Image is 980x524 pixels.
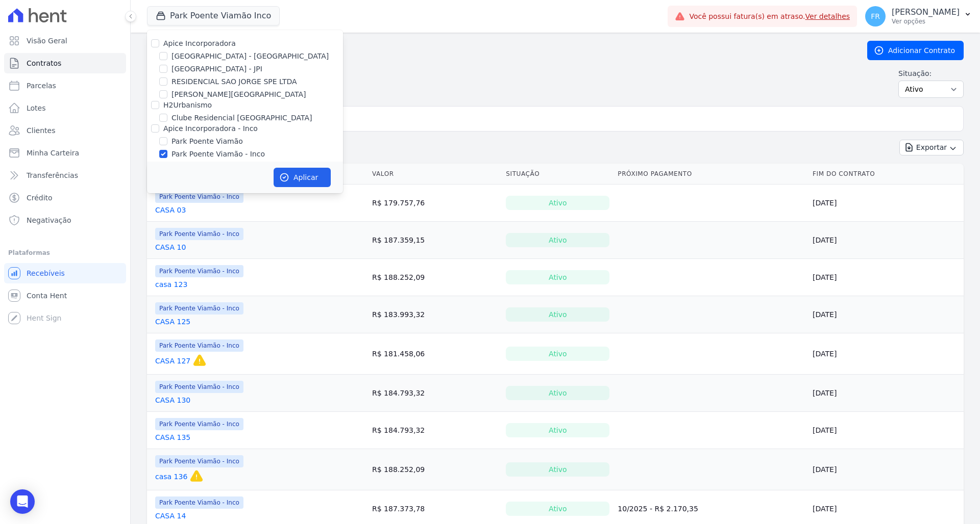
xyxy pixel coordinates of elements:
button: Aplicar [274,168,331,187]
button: Exportar [899,140,964,155]
span: Você possui fatura(s) em atraso. [689,11,850,22]
a: Ver detalhes [805,12,850,20]
td: [DATE] [808,333,964,375]
span: Parcelas [27,81,56,91]
label: Apice Incorporadora - Inco [163,124,258,133]
td: [DATE] [808,259,964,296]
td: [DATE] [808,375,964,412]
div: Open Intercom Messenger [10,489,35,514]
a: casa 123 [155,279,187,290]
a: CASA 14 [155,511,186,521]
div: Ativo [506,423,609,437]
td: R$ 184.793,32 [368,375,502,412]
label: H2Urbanismo [163,101,212,109]
label: Park Poente Viamão - Inco [171,149,265,160]
span: Contratos [27,58,61,68]
span: Park Poente Viamão - Inco [155,191,243,203]
span: Minha Carteira [27,148,79,158]
label: [GEOGRAPHIC_DATA] - [GEOGRAPHIC_DATA] [171,51,329,62]
td: [DATE] [808,222,964,259]
a: Transferências [4,165,126,186]
span: Park Poente Viamão - Inco [155,302,243,315]
span: Recebíveis [27,268,65,278]
td: R$ 184.793,32 [368,412,502,449]
p: Ver opções [892,17,960,25]
a: Negativação [4,210,126,230]
a: CASA 125 [155,317,190,327]
input: Buscar por nome do lote [164,109,959,129]
a: Parcelas [4,75,126,96]
a: Recebíveis [4,263,126,283]
label: Apice Incorporadora [163,39,236,47]
span: Clientes [27,125,55,136]
td: R$ 183.993,32 [368,296,502,333]
label: Park Poente Viamão [171,136,243,147]
span: Park Poente Viamão - Inco [155,418,243,430]
a: Conta Hent [4,285,126,306]
label: [GEOGRAPHIC_DATA] - JPI [171,64,262,74]
span: Park Poente Viamão - Inco [155,455,243,467]
div: Ativo [506,196,609,210]
td: [DATE] [808,412,964,449]
div: Plataformas [8,247,122,259]
a: CASA 127 [155,356,190,366]
td: [DATE] [808,296,964,333]
td: R$ 187.359,15 [368,222,502,259]
span: Park Poente Viamão - Inco [155,496,243,509]
label: Clube Residencial [GEOGRAPHIC_DATA] [171,113,312,123]
button: FR [PERSON_NAME] Ver opções [857,2,980,31]
td: R$ 188.252,09 [368,259,502,296]
span: Park Poente Viamão - Inco [155,265,243,277]
span: Park Poente Viamão - Inco [155,228,243,240]
div: Ativo [506,347,609,361]
label: RESIDENCIAL SAO JORGE SPE LTDA [171,76,297,87]
a: Crédito [4,188,126,208]
a: CASA 135 [155,432,190,442]
label: Situação: [898,68,964,78]
a: 10/2025 - R$ 2.170,35 [618,505,698,513]
span: Park Poente Viamão - Inco [155,381,243,393]
div: Ativo [506,386,609,400]
div: Ativo [506,270,609,284]
td: R$ 179.757,76 [368,185,502,222]
div: Ativo [506,233,609,247]
span: Transferências [27,170,78,180]
span: Visão Geral [27,36,67,46]
a: Contratos [4,53,126,73]
div: Ativo [506,502,609,516]
a: Lotes [4,98,126,118]
label: [PERSON_NAME][GEOGRAPHIC_DATA] [171,89,306,100]
th: Próximo Pagamento [614,164,808,185]
span: Lotes [27,103,46,113]
td: R$ 188.252,09 [368,449,502,490]
a: Clientes [4,120,126,141]
a: Minha Carteira [4,143,126,163]
span: FR [871,13,880,20]
button: Park Poente Viamão Inco [147,6,280,25]
a: casa 136 [155,471,187,482]
span: Crédito [27,193,53,203]
a: Adicionar Contrato [867,41,964,60]
th: Situação [502,164,614,185]
a: CASA 03 [155,205,186,215]
p: [PERSON_NAME] [892,7,960,17]
a: Visão Geral [4,31,126,51]
th: Fim do Contrato [808,164,964,185]
span: Negativação [27,215,71,225]
span: Park Poente Viamão - Inco [155,339,243,352]
h2: Contratos [147,41,851,60]
th: Valor [368,164,502,185]
a: CASA 130 [155,395,190,405]
span: Conta Hent [27,291,67,301]
a: CASA 10 [155,242,186,252]
td: [DATE] [808,449,964,490]
div: Ativo [506,462,609,477]
td: [DATE] [808,185,964,222]
div: Ativo [506,307,609,322]
td: R$ 181.458,06 [368,333,502,375]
